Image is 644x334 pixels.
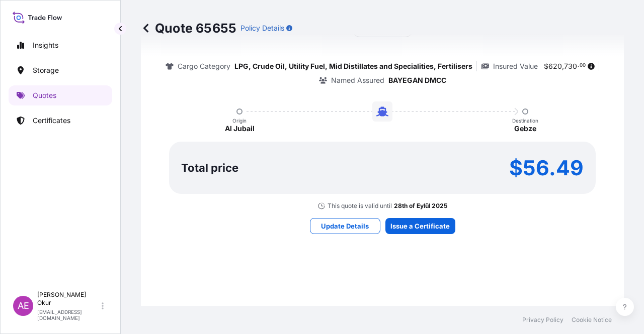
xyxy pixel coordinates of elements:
[33,65,59,75] p: Storage
[388,75,446,85] p: BAYEGAN DMCC
[564,63,577,70] span: 730
[331,75,384,85] p: Named Assured
[225,124,255,134] p: Al Jubail
[580,64,586,67] span: 00
[512,118,538,124] p: Destination
[234,61,472,71] p: LPG, Crude Oil, Utility Fuel, Mid Distillates and Specialities, Fertilisers
[9,110,112,131] a: Certificates
[9,35,112,55] a: Insights
[321,221,369,231] p: Update Details
[33,40,58,50] p: Insights
[509,160,584,176] p: $56.49
[548,63,562,70] span: 620
[544,63,548,70] span: $
[9,85,112,105] a: Quotes
[493,61,538,71] p: Insured Value
[328,202,392,210] p: This quote is valid until
[37,291,100,307] p: [PERSON_NAME] Okur
[572,316,612,324] a: Cookie Notice
[562,63,564,70] span: ,
[232,118,247,124] p: Origin
[394,202,447,210] p: 28th of Eylül 2025
[522,316,563,324] a: Privacy Policy
[390,221,450,231] p: Issue a Certificate
[181,163,238,173] p: Total price
[578,64,579,67] span: .
[178,61,230,71] p: Cargo Category
[18,301,29,311] span: AE
[33,116,70,126] p: Certificates
[310,218,380,234] button: Update Details
[9,60,112,80] a: Storage
[240,23,284,33] p: Policy Details
[141,20,236,36] p: Quote 65655
[37,309,100,321] p: [EMAIL_ADDRESS][DOMAIN_NAME]
[385,218,455,234] button: Issue a Certificate
[514,124,536,134] p: Gebze
[33,90,56,100] p: Quotes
